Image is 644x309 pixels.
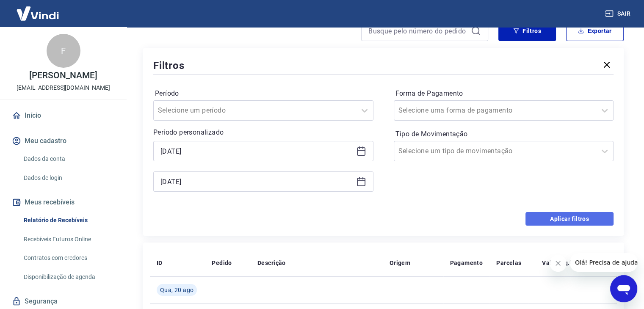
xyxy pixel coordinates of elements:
[368,25,467,37] input: Busque pelo número do pedido
[20,150,116,168] a: Dados da conta
[550,255,567,272] iframe: Fechar mensagem
[395,129,612,139] label: Tipo de Movimentação
[160,286,193,294] span: Qua, 20 ago
[390,259,410,267] p: Origem
[160,145,353,157] input: Data inicial
[153,59,185,72] h5: Filtros
[10,132,116,150] button: Meu cadastro
[10,193,116,212] button: Meus recebíveis
[155,88,372,99] label: Período
[20,249,116,267] a: Contratos com credores
[160,175,353,188] input: Data final
[29,71,97,80] p: [PERSON_NAME]
[47,34,80,68] div: F
[20,212,116,229] a: Relatório de Recebíveis
[450,259,483,267] p: Pagamento
[525,212,614,226] button: Aplicar filtros
[566,21,624,41] button: Exportar
[610,275,637,302] iframe: Botão para abrir a janela de mensagens
[10,0,65,26] img: Vindi
[17,83,110,92] p: [EMAIL_ADDRESS][DOMAIN_NAME]
[153,127,373,138] p: Período personalizado
[20,169,116,187] a: Dados de login
[603,6,634,22] button: Sair
[20,231,116,248] a: Recebíveis Futuros Online
[257,259,286,267] p: Descrição
[542,259,569,267] p: Valor Líq.
[498,21,556,41] button: Filtros
[496,259,521,267] p: Parcelas
[20,268,116,286] a: Disponibilização de agenda
[570,253,637,272] iframe: Mensagem da empresa
[10,106,116,125] a: Início
[157,259,163,267] p: ID
[395,88,612,99] label: Forma de Pagamento
[212,259,232,267] p: Pedido
[5,6,71,13] span: Olá! Precisa de ajuda?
